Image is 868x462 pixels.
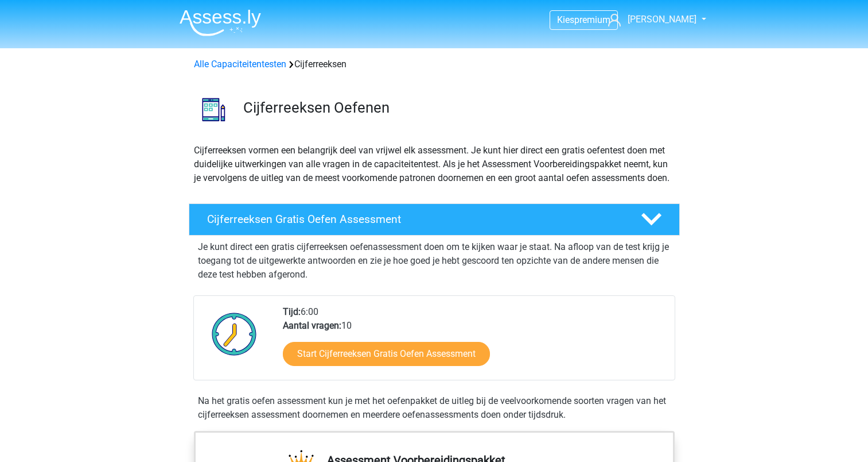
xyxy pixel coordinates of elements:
img: Assessly [180,9,261,36]
h3: Cijferreeksen Oefenen [243,99,671,117]
div: 6:00 10 [274,305,674,380]
a: [PERSON_NAME] [604,13,698,26]
a: Kiespremium [550,12,617,28]
h4: Cijferreeksen Gratis Oefen Assessment [207,213,622,226]
span: [PERSON_NAME] [628,14,696,25]
a: Start Cijferreeksen Gratis Oefen Assessment [283,342,490,366]
b: Aantal vragen: [283,320,341,331]
a: Alle Capaciteitentesten [194,59,286,70]
div: Na het gratis oefen assessment kun je met het oefenpakket de uitleg bij de veelvoorkomende soorte... [193,394,675,422]
p: Cijferreeksen vormen een belangrijk deel van vrijwel elk assessment. Je kunt hier direct een grat... [194,144,675,185]
img: Klok [205,305,263,363]
p: Je kunt direct een gratis cijferreeksen oefenassessment doen om te kijken waar je staat. Na afloo... [198,240,671,282]
div: Cijferreeksen [189,57,679,71]
b: Tijd: [283,306,301,317]
img: cijferreeksen [189,85,238,134]
span: Kies [557,14,574,25]
span: premium [574,14,610,25]
a: Cijferreeksen Gratis Oefen Assessment [184,203,684,236]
